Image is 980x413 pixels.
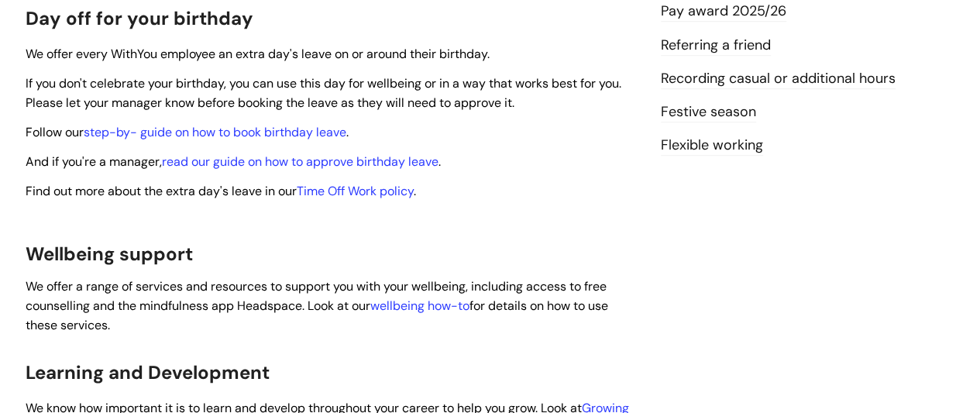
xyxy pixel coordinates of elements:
span: Wellbeing support [26,242,193,266]
a: Referring a friend [661,36,771,56]
span: Follow our . [26,124,349,140]
span: We offer a range of services and resources to support you with your wellbeing, including access t... [26,278,608,333]
span: Learning and Development [26,360,270,384]
a: Time Off Work policy [297,183,414,199]
a: Flexible working [661,136,763,156]
span: We offer every WithYou employee an extra day's leave on or around their birthday. [26,46,490,62]
a: Recording casual or additional hours [661,69,896,89]
a: Pay award 2025/26 [661,2,786,22]
a: step-by- guide on how to book birthday leave [84,124,346,140]
span: If you don't celebrate your birthday, you can use this day for wellbeing or in a way that works b... [26,75,621,111]
span: And if you're a manager, . [26,153,441,170]
span: Day off for your birthday [26,6,253,30]
a: read our guide on how to approve birthday leave [162,153,438,170]
a: wellbeing how-to [370,298,469,314]
a: Festive season [661,102,756,122]
span: Find out more about the extra day's leave in our . [26,183,416,199]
